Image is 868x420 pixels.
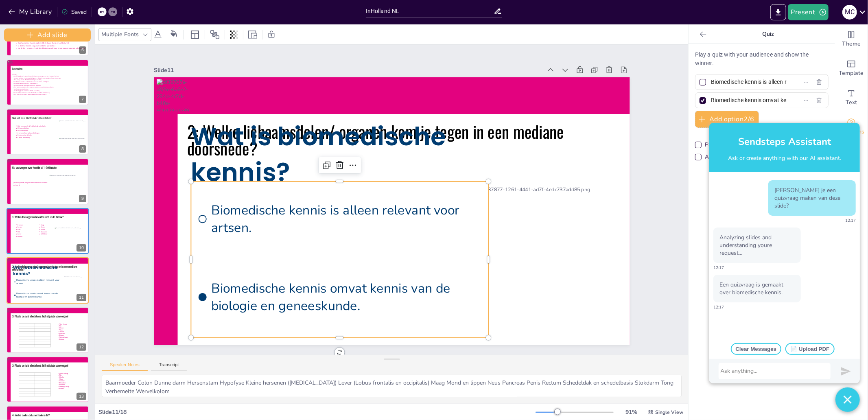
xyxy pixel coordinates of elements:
[7,109,89,155] div: 8
[695,153,787,161] div: Allow participants to use emojis
[61,8,87,16] div: Saved
[210,30,220,39] span: Position
[839,69,864,78] span: Template
[12,166,56,170] span: Nu wat vragen over hoofdstuk 1: Oriëntatie
[20,332,23,333] span: Hyper
[100,29,140,40] div: Multiple Fonts
[20,384,22,385] span: Sub
[12,363,68,368] span: 3: Plaats de juiste betekenis bij het juiste voorvoegsel
[77,244,86,252] div: 10
[695,111,759,128] button: Add option2/6
[193,98,454,179] span: Wat is biomedische kennis?
[622,408,641,416] div: 91 %
[20,378,22,380] span: post
[842,5,857,20] div: M C
[208,183,481,246] span: Biomedische kennis is alleen relevant voor artsen.
[35,389,40,391] span: Buiten
[7,208,89,254] div: 10
[710,24,827,44] p: Quiz
[7,59,89,106] div: 7
[20,373,23,375] span: Intra
[20,389,23,391] span: Extra
[20,376,22,378] span: Peri
[835,24,868,54] div: Change the overall theme
[7,357,89,403] div: 13
[770,4,786,20] button: Export to PowerPoint
[35,384,40,385] span: Onder
[77,294,86,301] div: 11
[35,381,43,383] span: Veel / hoog
[35,373,40,375] span: Binnen
[6,5,55,18] button: My Library
[12,314,68,318] span: 3: Plaats de juiste betekenis bij het juiste voorvoegsel
[16,292,63,298] span: Biomedische kennis omvat kennis van de biologie en geneeskunde.
[12,116,51,120] span: Wat zat er in Hoofdstuk 1: Oriëntatie?
[168,42,555,90] div: Slide 11
[79,46,86,54] div: 6
[12,413,50,418] span: 4: Welke onderzoeksmethode is dit?
[200,260,473,324] span: Biomedische kennis omvat kennis van de biologie en geneeskunde.
[13,265,57,277] span: Wat is biomedische kennis?
[695,141,792,149] div: Participants can edit their answers
[18,47,85,50] span: Na de les - vragen of onduidelijkheden opschrijven en meenemen naar de volgende les
[79,145,86,153] div: 8
[846,98,857,107] span: Text
[79,195,86,202] div: 9
[366,5,494,17] input: Insert title
[711,94,787,106] input: Option 2
[12,215,64,219] span: 1: Welke drie organen bevinden zich in de thorax?
[35,394,40,396] span: Tussen
[20,335,22,336] span: Sub
[16,279,63,285] span: Biomedische kennis is alleen relevant voor artsen.
[835,54,868,83] div: Add ready made slides
[20,326,22,328] span: Peri
[247,28,259,41] div: Resize presentation
[35,387,39,388] span: Voor
[20,387,22,388] span: Pre
[7,307,89,353] div: 12
[79,96,86,103] div: 7
[4,28,91,42] button: Add slide
[20,381,24,383] span: Hyper
[655,409,683,416] span: Single View
[12,265,77,272] span: 2: Welke lichaamsdelen/ organen kom je tegen in een mediane doorsnede?
[695,50,829,68] p: Play a quiz with your audience and show the winner.
[842,4,857,20] button: M C
[77,343,86,351] div: 12
[102,362,148,371] button: Speaker Notes
[35,378,37,380] span: Na
[77,393,86,400] div: 13
[835,112,868,142] div: Get real-time input from your audience
[7,158,89,205] div: 9
[35,392,44,394] span: Weinig / laag
[705,153,787,161] div: Allow participants to use emojis
[35,376,41,378] span: Rondom
[188,28,201,41] div: Layout
[20,345,22,347] span: Inter
[98,408,536,416] div: Slide 11 / 18
[842,39,861,48] span: Theme
[835,83,868,112] div: Add text boxes
[20,324,22,326] span: Intra
[20,340,23,341] span: Extra
[151,362,187,371] button: Transcript
[12,66,22,71] span: Lesdoelen
[788,4,829,20] button: Present
[711,76,787,88] input: Option 1
[20,337,22,339] span: Pre
[168,30,180,39] div: Background color
[705,141,792,149] div: Participants can edit their answers
[102,375,682,397] textarea: Baarmoeder Colon Dunne darm Hersenstam Hypofyse Kleine hersenen ([MEDICAL_DATA]) Lever (Lobus fro...
[20,392,23,394] span: Hypo
[7,257,89,304] div: 11
[20,394,23,396] span: Inter
[20,329,22,331] span: post
[20,342,23,344] span: Hypo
